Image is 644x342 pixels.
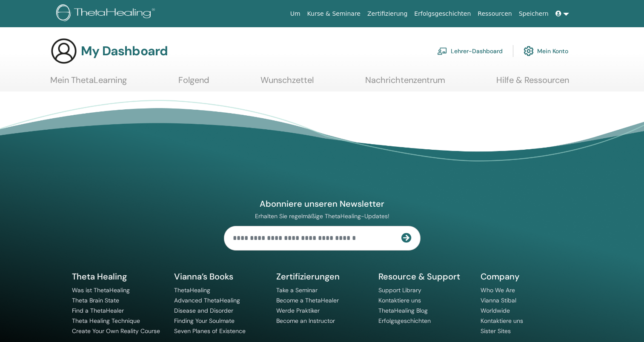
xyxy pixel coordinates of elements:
[515,6,552,22] a: Speichern
[496,75,569,91] a: Hilfe & Ressourcen
[224,212,421,220] p: Erhalten Sie regelmäßige ThetaHealing-Updates!
[481,296,516,304] a: Vianna Stibal
[481,286,515,294] a: Who We Are
[474,6,515,22] a: Ressourcen
[178,75,209,91] a: Folgend
[56,4,158,23] img: logo.png
[81,43,168,59] h3: My Dashboard
[276,307,320,314] a: Werde Praktiker
[50,75,127,91] a: Mein ThetaLearning
[72,307,124,314] a: Find a ThetaHealer
[276,271,368,282] h5: Zertifizierungen
[174,327,246,335] a: Seven Planes of Existence
[72,271,164,282] h5: Theta Healing
[411,6,474,22] a: Erfolgsgeschichten
[287,6,304,22] a: Um
[50,37,77,65] img: generic-user-icon.jpg
[378,317,431,325] a: Erfolgsgeschichten
[174,307,233,314] a: Disease and Disorder
[378,286,421,294] a: Support Library
[524,42,568,60] a: Mein Konto
[378,296,421,304] a: Kontaktiere uns
[276,296,339,304] a: Become a ThetaHealer
[276,286,318,294] a: Take a Seminar
[364,6,411,22] a: Zertifizierung
[524,44,534,58] img: cog.svg
[174,286,210,294] a: ThetaHealing
[224,198,421,209] h4: Abonniere unseren Newsletter
[481,317,523,325] a: Kontaktiere uns
[174,271,266,282] h5: Vianna’s Books
[72,296,119,304] a: Theta Brain State
[260,75,314,91] a: Wunschzettel
[365,75,445,91] a: Nachrichtenzentrum
[437,42,503,60] a: Lehrer-Dashboard
[481,271,572,282] h5: Company
[72,317,140,325] a: Theta Healing Technique
[72,327,160,335] a: Create Your Own Reality Course
[378,307,428,314] a: ThetaHealing Blog
[481,327,511,335] a: Sister Sites
[378,271,470,282] h5: Resource & Support
[174,296,240,304] a: Advanced ThetaHealing
[481,307,510,314] a: Worldwide
[304,6,364,22] a: Kurse & Seminare
[72,286,130,294] a: Was ist ThetaHealing
[174,317,235,325] a: Finding Your Soulmate
[437,47,447,55] img: chalkboard-teacher.svg
[276,317,335,325] a: Become an Instructor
